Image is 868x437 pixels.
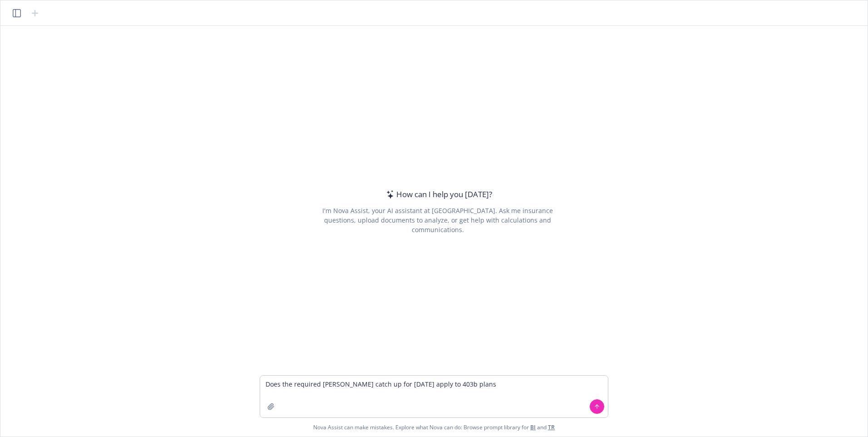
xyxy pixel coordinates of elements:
[548,423,555,431] a: TR
[260,376,608,417] textarea: Does the required [PERSON_NAME] catch up for [DATE] apply to 403b plans
[384,189,492,200] div: How can I help you [DATE]?
[530,423,536,431] a: BI
[310,206,565,234] div: I'm Nova Assist, your AI assistant at [GEOGRAPHIC_DATA]. Ask me insurance questions, upload docum...
[313,418,555,437] span: Nova Assist can make mistakes. Explore what Nova can do: Browse prompt library for and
